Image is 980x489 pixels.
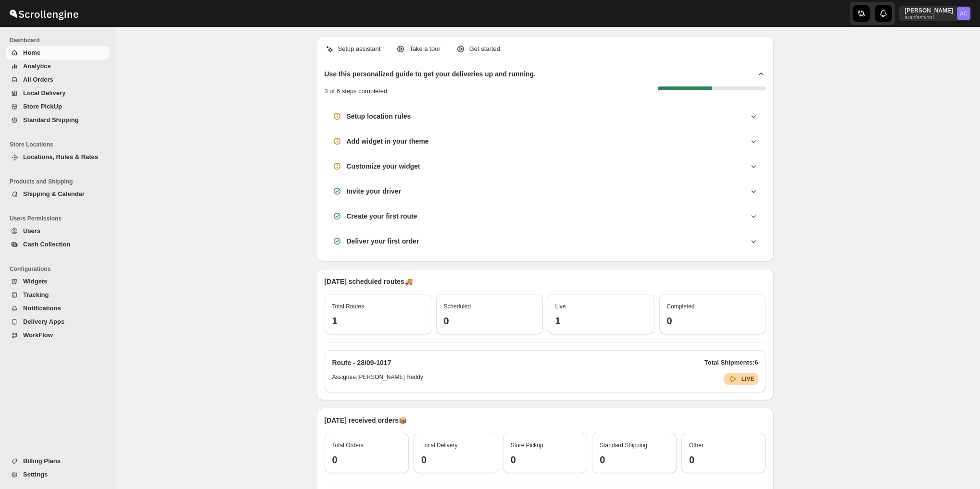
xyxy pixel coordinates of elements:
span: Other [689,442,704,449]
p: [DATE] scheduled routes 🚚 [325,277,766,286]
h3: 0 [511,454,580,465]
span: WorkFlow [23,331,53,339]
span: Users Permissions [10,215,111,222]
h3: Add widget in your theme [347,136,429,146]
p: [DATE] received orders 📦 [325,416,766,425]
h3: 0 [600,454,669,465]
img: ScrollEngine [8,1,80,25]
h3: 0 [667,315,758,327]
span: Completed [667,303,695,310]
span: Store PickUp [23,103,62,110]
span: Abizer Chikhly [957,7,970,20]
button: Home [6,46,110,60]
span: Total Routes [332,303,364,310]
span: Live [555,303,566,310]
span: Standard Shipping [23,116,79,123]
button: Cash Collection [6,238,110,251]
button: WorkFlow [6,329,110,342]
button: Users [6,224,110,238]
h3: Invite your driver [347,186,402,196]
h3: 1 [555,315,647,327]
b: LIVE [741,376,754,382]
h3: Create your first route [347,211,417,221]
button: Locations, Rules & Rates [6,150,110,164]
button: Tracking [6,288,110,302]
span: Tracking [23,291,49,298]
h3: Deliver your first order [347,236,419,246]
button: Widgets [6,275,110,288]
span: Delivery Apps [23,318,64,325]
p: 3 of 6 steps completed [325,86,388,96]
span: Shipping & Calendar [23,190,85,197]
span: Local Delivery [421,442,457,449]
h6: Assignee: [PERSON_NAME] Reddy [332,373,423,385]
h3: 0 [421,454,490,465]
h2: Use this personalized guide to get your deliveries up and running. [325,69,536,79]
span: Notifications [23,305,61,312]
button: Analytics [6,60,110,73]
span: Settings [23,471,48,478]
span: Billing Plans [23,457,61,465]
p: Take a tour [409,44,440,54]
button: Shipping & Calendar [6,187,110,201]
span: Scheduled [444,303,471,310]
h3: Setup location rules [347,111,411,121]
h3: 0 [689,454,758,465]
p: Setup assistant [338,44,381,54]
button: Settings [6,468,110,481]
span: Widgets [23,278,47,285]
span: Products and Shipping [10,178,111,185]
button: User menu [899,6,971,21]
span: Local Delivery [23,89,65,97]
h3: 1 [332,315,424,327]
span: Store Locations [10,141,111,148]
span: Standard Shipping [600,442,647,449]
span: Home [23,49,40,56]
span: Configurations [10,265,111,273]
span: Dashboard [10,37,111,44]
h2: Route - 28/09-1017 [332,358,391,367]
button: All Orders [6,73,110,86]
h3: 0 [332,454,402,465]
span: Users [23,227,40,234]
text: AC [960,11,967,16]
p: Get started [469,44,500,54]
span: Cash Collection [23,241,70,248]
button: Delivery Apps [6,315,110,329]
button: Notifications [6,302,110,315]
p: Total Shipments: 6 [704,358,758,367]
span: Total Orders [332,442,364,449]
span: All Orders [23,76,53,83]
h3: 0 [444,315,535,327]
button: Billing Plans [6,454,110,468]
p: arabfashion1 [905,14,953,20]
span: Store Pickup [511,442,543,449]
p: [PERSON_NAME] [905,7,953,14]
span: Locations, Rules & Rates [23,153,98,160]
h3: Customize your widget [347,161,420,171]
span: Analytics [23,62,51,70]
